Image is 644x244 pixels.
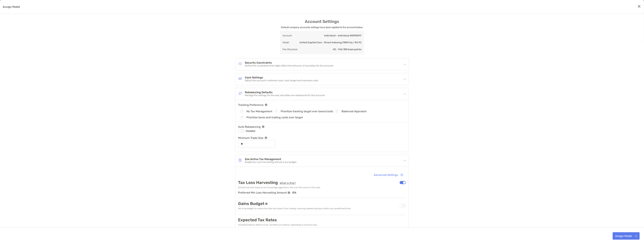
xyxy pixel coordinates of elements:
[283,47,297,51] p: Fee Structure
[245,91,325,94] h4: Rebalancing Defaults
[235,155,409,167] div: icon arrowZoe Active Tax ManagementZoe Active Tax ManagementEnable tax Loss harvesting and set a ...
[279,181,297,185] button: What is this?
[235,73,409,85] div: icon arrowCash SettingsCash SettingsAdjust the account’s minimum cash, cash target and maximum cash.
[404,63,406,65] img: icon arrow
[283,33,292,38] p: Account
[235,58,409,70] div: icon arrowSecurity ConstraintsSecurity ConstraintsDefine the constraints that might affect the be...
[288,191,290,194] img: info tooltip
[238,224,317,226] p: Including Federal, State & Local. Tax Rates are options, depending on account type.
[404,93,406,95] img: icon arrow
[245,94,325,97] p: Manage the settings for the way securities are rebalanced for this account.
[281,110,333,113] label: Prioritize tracking target over taxes/costs
[245,61,334,64] h4: Security Constraints
[238,158,242,162] img: Zoe Active Tax Management
[238,125,261,129] p: Auto Rebalancing
[235,88,409,100] div: icon arrowRebalancing DefaultsRebalancing DefaultsManage the settings for the way securities are ...
[637,4,642,9] button: Close modal
[291,191,296,194] p: 0 %
[342,110,367,113] label: Balanced Approach
[281,25,363,29] p: Default company accounts settings have been applied to the account below.
[245,64,334,67] p: Define the constraints that might affect the behavior of securities for this account.
[265,203,268,205] img: info tooltip
[404,78,406,80] img: icon arrow
[238,77,242,81] img: Cash Settings
[265,137,267,139] img: info tooltip
[262,126,264,128] img: info tooltip
[305,19,339,24] h3: Account Settings
[245,158,297,161] h4: Zoe Active Tax Management
[245,79,319,82] p: Adjust the account’s minimum cash, cash target and maximum cash.
[3,5,20,9] p: Assign Model
[238,201,264,206] p: Gains Budget
[613,232,640,240] button: Assign Model
[238,186,406,189] p: Actively harvest losses at an increasingly aggressive rate over the course of the year.
[238,136,263,140] p: Minimum Trade Size
[283,40,289,45] p: Model
[238,180,278,185] p: Tax Loss Harvesting
[238,62,242,66] img: Security Constraints
[265,104,267,106] img: info tooltip
[247,110,272,113] label: No Tax Management
[245,161,297,164] p: Enable tax Loss harvesting and set a tax budget.
[246,129,255,133] p: Disabled
[371,171,406,179] button: Advanced Settings
[404,160,406,162] img: icon arrow
[238,190,287,195] p: Preferred Min Loss Harvesting Amount
[238,207,351,210] p: Set a tax budget to control the total tax impact from trading, ensuring rebalancing stays within ...
[238,218,277,222] p: Expected Tax Rates
[247,116,303,119] label: Prioritize taxes and trading costs over target
[245,76,319,79] h4: Cash Settings
[238,103,264,107] p: Tracking Preference
[324,33,361,38] p: Individual - Individual 4QP05017
[238,91,242,95] img: Rebalancing Defaults
[299,40,361,45] p: United Capital Core - Direct Indexing (100% Eq / 0% Fi)
[333,47,361,51] p: UC - Flat 100 basis points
